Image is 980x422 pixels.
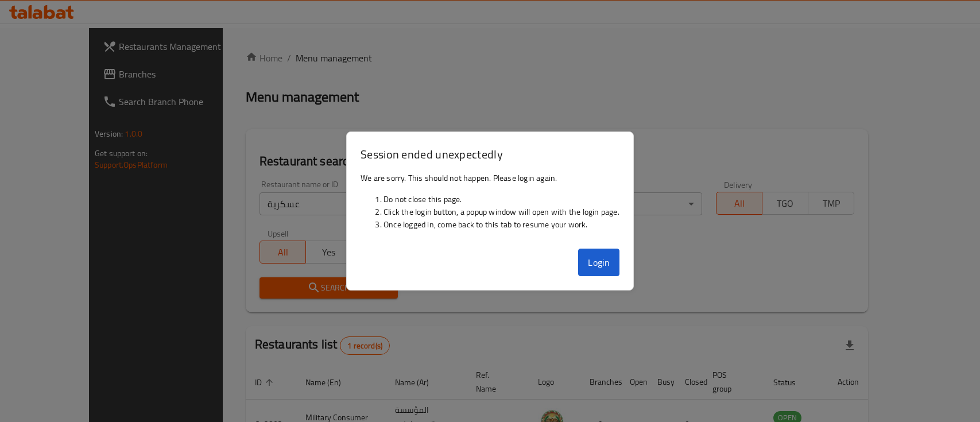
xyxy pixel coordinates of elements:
div: We are sorry. This should not happen. Please login again. [347,167,633,244]
h3: Session ended unexpectedly [361,146,619,162]
li: Do not close this page. [384,193,619,206]
li: Once logged in, come back to this tab to resume your work. [384,218,619,231]
li: Click the login button, a popup window will open with the login page. [384,206,619,218]
button: Login [578,249,619,276]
